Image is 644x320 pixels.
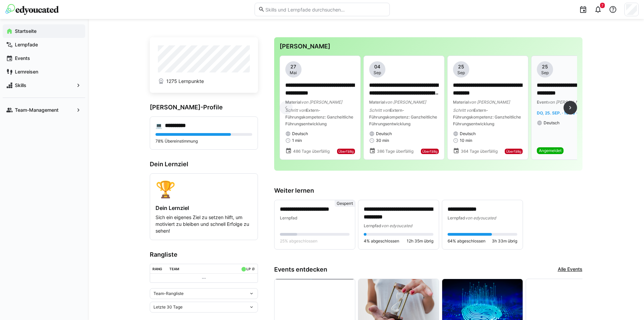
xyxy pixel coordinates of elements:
span: 27 [290,63,296,70]
span: Extern- Führungskompetenz: Ganzheitliche Führungsentwicklung [285,108,353,126]
span: 04 [374,63,380,70]
span: Extern- Führungskompetenz: Ganzheitliche Führungsentwicklung [369,108,437,126]
span: 1275 Lernpunkte [166,78,204,85]
p: 78% Übereinstimmung [156,138,252,144]
div: 💻️ [156,122,162,129]
span: von [PERSON_NAME] [385,100,426,105]
span: 25% abgeschlossen [280,238,317,244]
div: LP [246,267,251,271]
span: Deutsch [376,131,392,136]
span: Überfällig [422,149,437,153]
span: 364 Tage überfällig [461,149,498,154]
a: ø [252,265,255,271]
span: Sep [374,70,381,76]
span: Letzte 30 Tage [153,304,183,310]
span: Event [537,100,548,105]
h3: Dein Lernziel [150,161,258,168]
span: 25 [542,63,548,70]
span: Deutsch [292,131,308,136]
span: Lernpfad [364,223,381,228]
span: Gesperrt [337,201,353,206]
span: von edyoucated [465,215,496,220]
span: von [PERSON_NAME] [469,100,510,105]
span: Lernpfad [448,215,465,220]
span: 25 [458,63,464,70]
span: 30 min [376,138,389,143]
span: 1 min [292,138,302,143]
span: Lernpfad [280,215,297,220]
h3: Rangliste [150,251,258,258]
span: von [PERSON_NAME] [548,100,589,105]
span: 10 min [460,138,472,143]
span: Extern- Führungskompetenz: Ganzheitliche Führungsentwicklung [453,108,521,126]
h4: Dein Lernziel [156,205,252,211]
span: Sep [457,70,465,76]
span: Do, 25. Sep. · 10:00 - 12:00 [537,110,590,115]
span: Material [285,100,301,105]
span: Team-Rangliste [153,291,184,296]
h3: Events entdecken [274,266,327,273]
span: Überfällig [338,149,354,153]
span: von [PERSON_NAME] [301,100,342,105]
span: Sep [541,70,549,76]
span: Material [369,100,385,105]
span: Schritt von [369,108,390,113]
span: Schritt von [453,108,474,113]
span: Material [453,100,469,105]
h3: [PERSON_NAME]-Profile [150,104,258,111]
div: Team [169,267,179,271]
h3: Weiter lernen [274,187,582,194]
span: 4% abgeschlossen [364,238,399,244]
span: Deutsch [460,131,476,136]
h3: [PERSON_NAME] [280,43,577,50]
a: Alle Events [558,266,582,273]
span: Mai [290,70,297,76]
span: Schritt von [285,108,306,113]
input: Skills und Lernpfade durchsuchen… [265,6,386,13]
span: Deutsch [544,120,559,126]
span: Angemeldet [539,148,562,153]
span: 486 Tage überfällig [293,149,330,154]
span: 64% abgeschlossen [448,238,485,244]
p: Sich ein eigenes Ziel zu setzen hilft, um motiviert zu bleiben und schnell Erfolge zu sehen! [156,214,252,234]
div: 🏆 [156,179,252,199]
span: 7 [601,3,603,7]
span: 12h 35m übrig [407,238,433,244]
span: 386 Tage überfällig [377,149,413,154]
span: 3h 33m übrig [492,238,517,244]
span: von edyoucated [381,223,412,228]
span: Überfällig [506,149,521,153]
div: Rang [152,267,162,271]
